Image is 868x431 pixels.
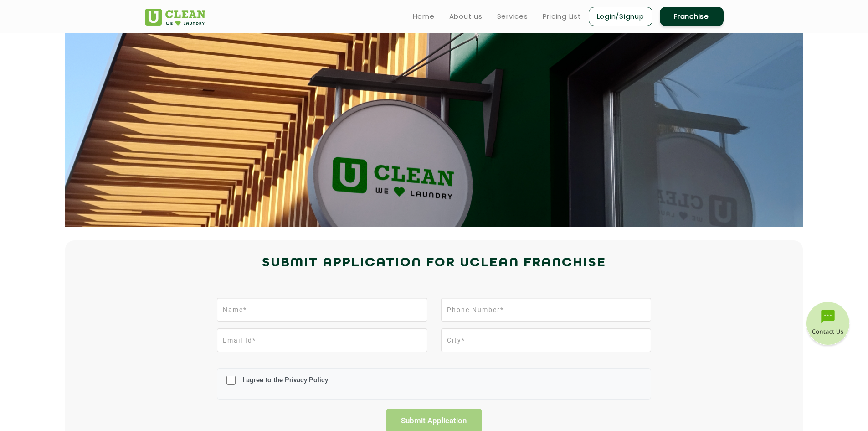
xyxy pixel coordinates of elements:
h2: Submit Application for UCLEAN FRANCHISE [145,252,724,274]
a: Services [497,11,528,22]
img: contact-btn [805,302,851,348]
a: Home [413,11,435,22]
input: Name* [217,298,427,322]
a: Franchise [660,7,724,26]
a: About us [449,11,483,22]
input: City* [441,328,651,352]
a: Pricing List [543,11,581,22]
label: I agree to the Privacy Policy [240,376,328,393]
img: UClean Laundry and Dry Cleaning [145,9,205,26]
input: Email Id* [217,328,427,352]
input: Phone Number* [441,298,651,322]
a: Login/Signup [589,7,652,26]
